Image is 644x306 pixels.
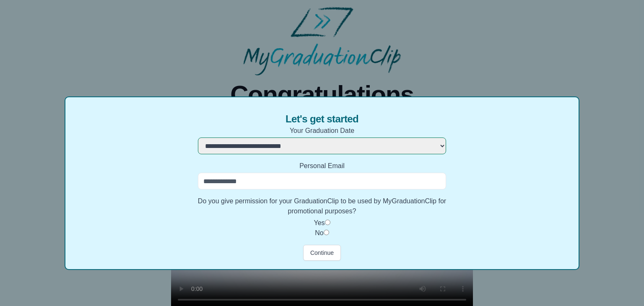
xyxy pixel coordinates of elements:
[315,229,323,236] label: No
[198,126,446,136] label: Your Graduation Date
[303,245,341,261] button: Continue
[198,196,446,216] label: Do you give permission for your GraduationClip to be used by MyGraduationClip for promotional pur...
[286,112,358,126] span: Let's get started
[198,161,446,171] label: Personal Email
[314,219,325,226] label: Yes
